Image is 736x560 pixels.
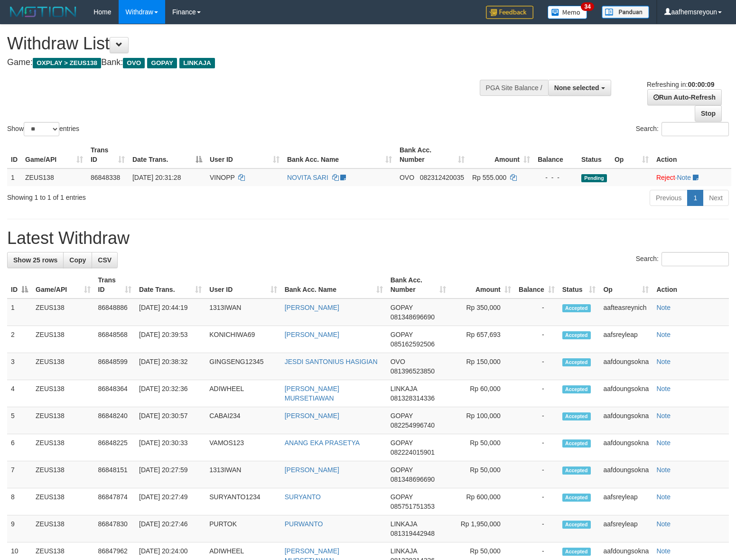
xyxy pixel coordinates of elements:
a: Note [656,439,671,447]
td: Rp 50,000 [450,461,514,488]
strong: 00:00:09 [688,81,714,88]
label: Show entries [7,122,79,136]
td: [DATE] 20:39:53 [135,326,205,353]
th: Date Trans.: activate to sort column ascending [135,271,205,299]
td: ZEUS138 [32,353,94,380]
span: OVO [123,58,145,68]
span: Copy 081396523850 to clipboard [391,367,435,375]
a: Note [656,331,671,338]
span: Copy 085162592506 to clipboard [391,340,435,348]
a: [PERSON_NAME] [285,466,339,474]
th: Trans ID: activate to sort column ascending [87,141,129,168]
td: ADIWHEEL [205,380,280,407]
div: Showing 1 to 1 of 1 entries [7,189,299,202]
th: Status: activate to sort column ascending [559,271,600,299]
td: aafsreyleap [599,326,652,353]
span: 86848338 [91,174,120,181]
select: Showentries [24,122,59,136]
td: - [515,380,559,407]
th: ID [7,141,21,168]
td: aafdoungsokna [599,353,652,380]
span: Copy 082254996740 to clipboard [391,421,435,429]
td: aafsreyleap [599,515,652,542]
td: · [652,168,731,186]
div: - - - [538,173,574,182]
td: 7 [7,461,32,488]
img: MOTION_logo.png [7,5,79,19]
a: Note [656,520,671,528]
td: ZEUS138 [32,461,94,488]
a: [PERSON_NAME] [285,412,339,420]
td: [DATE] 20:44:19 [135,299,205,326]
td: 3 [7,353,32,380]
th: Trans ID: activate to sort column ascending [94,271,136,299]
td: 86848240 [94,407,136,434]
a: Note [656,466,671,474]
a: Note [677,174,691,181]
span: Copy 082224015901 to clipboard [391,448,435,456]
span: Refreshing in: [647,81,714,88]
th: Bank Acc. Name: activate to sort column ascending [281,271,387,299]
td: ZEUS138 [32,299,94,326]
a: Show 25 rows [7,252,64,268]
td: Rp 150,000 [450,353,514,380]
span: Accepted [562,467,591,475]
span: Show 25 rows [13,256,57,264]
span: Accepted [562,358,591,366]
span: LINKAJA [391,547,417,555]
span: Copy [69,256,86,264]
span: Accepted [562,412,591,420]
td: - [515,407,559,434]
th: Bank Acc. Number: activate to sort column ascending [387,271,450,299]
span: [DATE] 20:31:28 [132,174,181,181]
th: Bank Acc. Number: activate to sort column ascending [396,141,468,168]
td: CABAI234 [205,407,280,434]
a: Note [656,358,671,365]
span: GOPAY [147,58,177,68]
img: panduan.png [602,6,649,19]
td: aafteasreynich [599,299,652,326]
td: Rp 100,000 [450,407,514,434]
a: Run Auto-Refresh [647,89,722,105]
a: Note [656,412,671,420]
span: GOPAY [391,331,413,338]
th: Op: activate to sort column ascending [599,271,652,299]
span: GOPAY [391,412,413,420]
th: Date Trans.: activate to sort column descending [129,141,206,168]
span: 34 [581,2,594,11]
td: aafdoungsokna [599,434,652,461]
td: 86848364 [94,380,136,407]
a: 1 [687,190,703,206]
td: 86848568 [94,326,136,353]
th: Action [652,141,731,168]
a: [PERSON_NAME] [285,304,339,311]
span: GOPAY [391,304,413,311]
span: Copy 081348696690 to clipboard [391,313,435,321]
td: 86848225 [94,434,136,461]
span: None selected [554,84,599,92]
td: ZEUS138 [32,515,94,542]
a: Copy [63,252,92,268]
a: CSV [92,252,118,268]
span: Copy 081328314336 to clipboard [391,394,435,402]
a: Note [656,304,671,311]
th: User ID: activate to sort column ascending [205,271,280,299]
h1: Latest Withdraw [7,229,729,248]
td: 4 [7,380,32,407]
td: aafdoungsokna [599,407,652,434]
button: None selected [548,80,611,96]
span: Accepted [562,439,591,448]
span: GOPAY [391,466,413,474]
th: Amount: activate to sort column ascending [450,271,514,299]
th: User ID: activate to sort column ascending [206,141,283,168]
span: Accepted [562,304,591,312]
td: VAMOS123 [205,434,280,461]
td: [DATE] 20:30:33 [135,434,205,461]
td: ZEUS138 [32,407,94,434]
span: Accepted [562,494,591,502]
td: Rp 600,000 [450,488,514,515]
td: 5 [7,407,32,434]
td: 2 [7,326,32,353]
input: Search: [661,252,729,266]
a: SURYANTO [285,493,321,501]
